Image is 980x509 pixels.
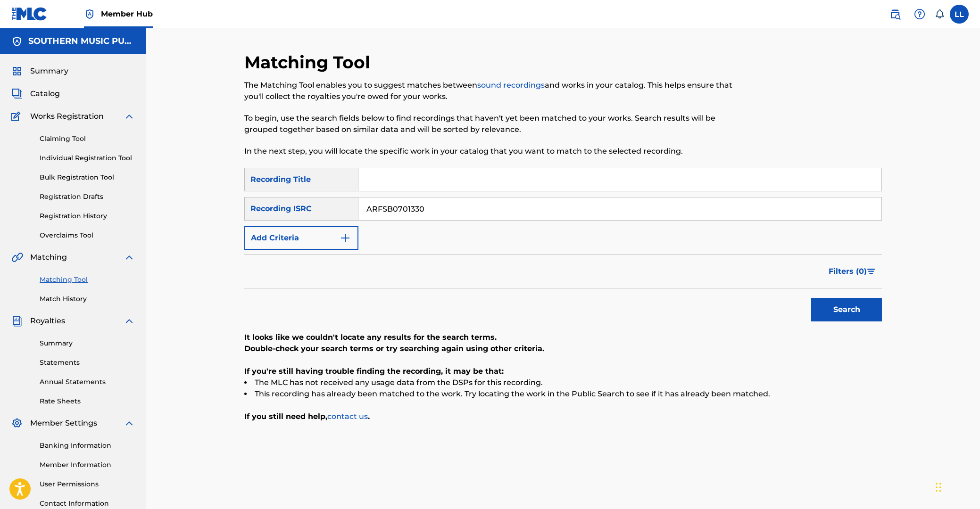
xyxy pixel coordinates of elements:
a: sound recordings [477,81,545,90]
img: Royalties [11,315,23,327]
span: Catalog [30,88,60,99]
div: Help [910,5,929,24]
a: Banking Information [40,441,135,451]
span: Member Settings [30,418,97,429]
h5: SOUTHERN MUSIC PUB CO INC [28,36,135,47]
img: Member Settings [11,418,23,429]
a: Individual Registration Tool [40,153,135,163]
div: Drag [936,473,941,501]
form: Search Form [244,168,882,326]
span: Summary [30,66,68,77]
p: The Matching Tool enables you to suggest matches between and works in your catalog. This helps en... [244,80,735,102]
img: expand [124,315,135,327]
a: Member Information [40,460,135,470]
div: User Menu [950,5,969,24]
a: Matching Tool [40,275,135,285]
img: expand [124,111,135,122]
a: Overclaims Tool [40,230,135,240]
a: User Permissions [40,479,135,489]
p: If you're still having trouble finding the recording, it may be that: [244,366,882,377]
div: Notifications [935,9,944,19]
button: Add Criteria [244,226,358,250]
span: Royalties [30,315,65,327]
iframe: Chat Widget [933,464,980,509]
img: search [889,8,901,20]
a: Match History [40,294,135,304]
span: Works Registration [30,111,104,122]
p: In the next step, you will locate the specific work in your catalog that you want to match to the... [244,146,735,157]
p: It looks like we couldn't locate any results for the search terms. [244,332,882,343]
a: Contact Information [40,499,135,509]
li: The MLC has not received any usage data from the DSPs for this recording. [244,377,882,388]
a: Bulk Registration Tool [40,172,135,182]
a: Registration Drafts [40,192,135,202]
img: Top Rightsholder [84,8,95,20]
img: expand [124,418,135,429]
p: If you still need help, . [244,411,882,422]
img: Matching [11,252,23,263]
a: Claiming Tool [40,134,135,144]
a: Summary [40,338,135,348]
img: expand [124,252,135,263]
img: Summary [11,66,23,77]
a: CatalogCatalog [11,88,60,99]
img: Accounts [11,36,23,47]
a: contact us [327,412,368,421]
a: SummarySummary [11,66,68,77]
h2: Matching Tool [244,52,375,73]
button: Search [811,298,882,321]
li: This recording has already been matched to the work. Try locating the work in the Public Search t... [244,388,882,400]
a: Statements [40,358,135,368]
img: 9d2ae6d4665cec9f34b9.svg [340,232,351,244]
span: Matching [30,252,67,263]
img: Catalog [11,88,23,99]
a: Registration History [40,211,135,221]
img: help [914,8,925,20]
img: Works Registration [11,111,24,122]
img: filter [867,269,875,274]
p: Double-check your search terms or try searching again using other criteria. [244,343,882,354]
img: MLC Logo [11,7,48,21]
iframe: Resource Center [954,345,980,423]
p: To begin, use the search fields below to find recordings that haven't yet been matched to your wo... [244,113,735,135]
button: Filters (0) [823,260,882,283]
a: Rate Sheets [40,396,135,406]
span: Member Hub [101,8,153,19]
a: Annual Statements [40,377,135,387]
a: Public Search [886,5,905,24]
span: Filters ( 0 ) [829,266,867,277]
